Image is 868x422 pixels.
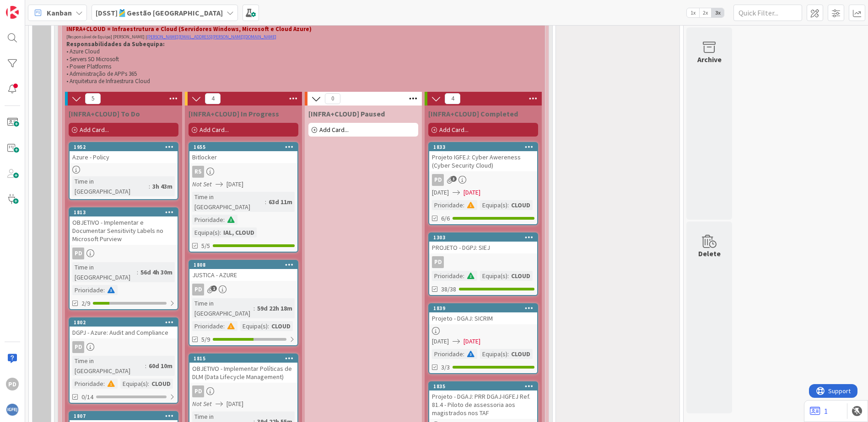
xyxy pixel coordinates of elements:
div: Pd [429,174,537,186]
div: Pd [189,385,297,397]
img: avatar [6,403,19,416]
div: Pd [192,385,204,397]
div: PROJETO - DGPJ: SIEJ [429,242,537,253]
div: Pd [429,256,537,268]
a: 1655BitlockerRSNot Set[DATE]Time in [GEOGRAPHIC_DATA]:63d 11mPrioridade:Equipa(s):IAL, CLOUD5/5 [189,142,298,253]
span: [DATE] [432,188,449,197]
div: Bitlocker [189,151,297,163]
span: 0 [325,93,340,104]
div: Prioridade [72,379,103,389]
div: 59d 22h 18m [255,303,295,313]
div: 1835 [429,382,537,390]
div: 1802 [70,318,178,327]
div: 1808 [189,261,297,269]
div: 1808 [194,262,297,268]
div: CLOUD [149,379,173,389]
div: RS [192,166,204,178]
span: : [268,321,269,331]
div: 1835Projeto - DGAJ: PRR DGAJ-IGFEJ Ref. 81.4 - Piloto de assessoria aos magistrados nos TAF [429,382,537,419]
a: 1839Projeto - DGAJ: SICRIM[DATE][DATE]Prioridade:Equipa(s):CLOUD3/3 [428,303,538,374]
div: 1813 [70,208,178,216]
div: 1807 [70,412,178,420]
span: [DATE] [464,188,480,197]
span: Add Card... [80,126,109,134]
div: Prioridade [192,215,223,225]
div: 1952 [74,144,178,150]
span: 38/38 [441,285,456,294]
div: 1839 [433,305,537,311]
span: : [507,349,509,359]
img: Visit kanbanzone.com [6,6,19,19]
div: 1839 [429,304,537,312]
span: 4 [205,93,221,104]
span: Kanban [47,7,72,18]
input: Quick Filter... [733,5,802,21]
span: [INFRA+CLOUD] In Progress [189,109,279,118]
div: 1808JUSTICA - AZURE [189,261,297,281]
div: DGPJ - Azure: Audit and Compliance [70,327,178,338]
div: IAL, CLOUD [221,227,257,237]
span: [DATE] [226,179,243,189]
span: 1 [211,285,217,291]
div: Prioridade [192,321,223,331]
b: [DSST]🎽Gestão [GEOGRAPHIC_DATA] [96,8,223,17]
span: : [149,181,150,191]
span: Add Card... [199,126,229,134]
div: Prioridade [432,271,463,281]
div: Equipa(s) [120,379,148,389]
div: Time in [GEOGRAPHIC_DATA] [192,298,253,318]
div: Pd [6,378,19,390]
div: 1839Projeto - DGAJ: SICRIM [429,304,537,324]
strong: Responsabilidades da Subequipa: [66,40,165,48]
div: Equipa(s) [192,227,220,237]
div: Equipa(s) [480,271,507,281]
div: Pd [72,248,84,259]
div: 1655 [189,143,297,151]
span: : [223,215,225,225]
span: : [223,321,225,331]
div: 3h 43m [150,181,175,191]
div: Time in [GEOGRAPHIC_DATA] [72,356,145,376]
span: 6/6 [441,214,450,223]
div: 1835 [433,383,537,390]
span: [DATE] [226,399,243,409]
div: Pd [189,284,297,295]
div: 1815 [194,355,297,362]
span: 3/3 [441,363,450,372]
div: JUSTICA - AZURE [189,269,297,281]
div: Pd [432,256,444,268]
div: Time in [GEOGRAPHIC_DATA] [192,192,265,212]
div: Prioridade [432,349,463,359]
div: Time in [GEOGRAPHIC_DATA] [72,176,149,196]
div: Pd [192,284,204,295]
span: • Servers SO Microsoft [66,55,119,63]
span: : [463,200,464,210]
div: 1815OBJETIVO - Implementar Políticas de DLM (Data Lifecycle Management) [189,354,297,383]
a: 1808JUSTICA - AZUREPdTime in [GEOGRAPHIC_DATA]:59d 22h 18mPrioridade:Equipa(s):CLOUD5/9 [189,260,298,346]
div: CLOUD [269,321,293,331]
span: : [463,349,464,359]
span: 2/9 [81,299,90,308]
div: 1813OBJETIVO - Implementar e Documentar Sensitivity Labels no Microsoft Purview [70,208,178,245]
div: 1303 [429,233,537,242]
span: : [265,197,266,207]
div: Projeto - DGAJ: SICRIM [429,312,537,324]
i: Not Set [192,180,212,188]
span: [Responsável de Equipa] [PERSON_NAME] | [66,34,147,40]
div: 1813 [74,209,178,216]
div: RS [189,166,297,178]
div: CLOUD [509,271,533,281]
span: Add Card... [319,126,349,134]
div: 1303 [433,234,537,241]
div: 1655Bitlocker [189,143,297,163]
span: Add Card... [439,126,469,134]
span: : [507,200,509,210]
span: : [148,379,149,389]
div: CLOUD [509,200,533,210]
div: Equipa(s) [240,321,268,331]
div: 60d 10m [146,361,175,371]
span: • Power Platforms [66,63,111,70]
span: • Administração de APPs 365 [66,70,137,78]
div: 1802DGPJ - Azure: Audit and Compliance [70,318,178,338]
span: 1x [687,8,699,17]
